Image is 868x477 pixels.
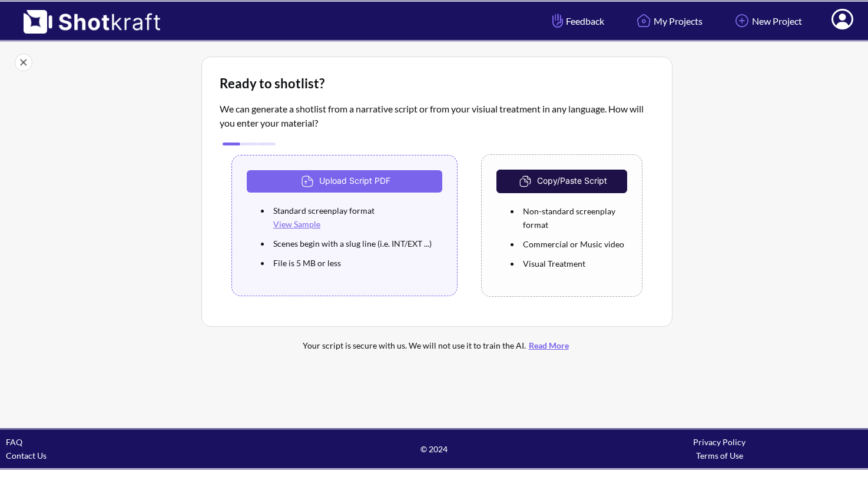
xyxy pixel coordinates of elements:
[299,173,319,190] img: Upload Icon
[634,11,654,31] img: Home Icon
[6,437,22,447] a: FAQ
[577,449,862,462] div: Terms of Use
[625,5,711,37] a: My Projects
[270,234,442,253] li: Scenes begin with a slug line (i.e. INT/EXT ...)
[270,253,442,273] li: File is 5 MB or less
[220,102,654,130] p: We can generate a shotlist from a narrative script or from your visiual treatment in any language...
[273,219,320,229] a: View Sample
[732,11,752,31] img: Add Icon
[549,11,566,31] img: Hand Icon
[526,340,572,350] a: Read More
[577,435,862,449] div: Privacy Policy
[247,170,442,193] button: Upload Script PDF
[516,173,537,190] img: CopyAndPaste Icon
[249,339,625,352] div: Your script is secure with us. We will not use it to train the AI.
[520,201,627,234] li: Non-standard screenplay format
[15,54,32,71] img: Close Icon
[270,201,442,234] li: Standard screenplay format
[220,75,654,92] div: Ready to shotlist?
[549,14,604,28] span: Feedback
[520,254,627,273] li: Visual Treatment
[520,234,627,254] li: Commercial or Music video
[6,450,47,461] a: Contact Us
[496,170,627,193] button: Copy/Paste Script
[723,5,811,37] a: New Project
[291,442,577,456] span: © 2024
